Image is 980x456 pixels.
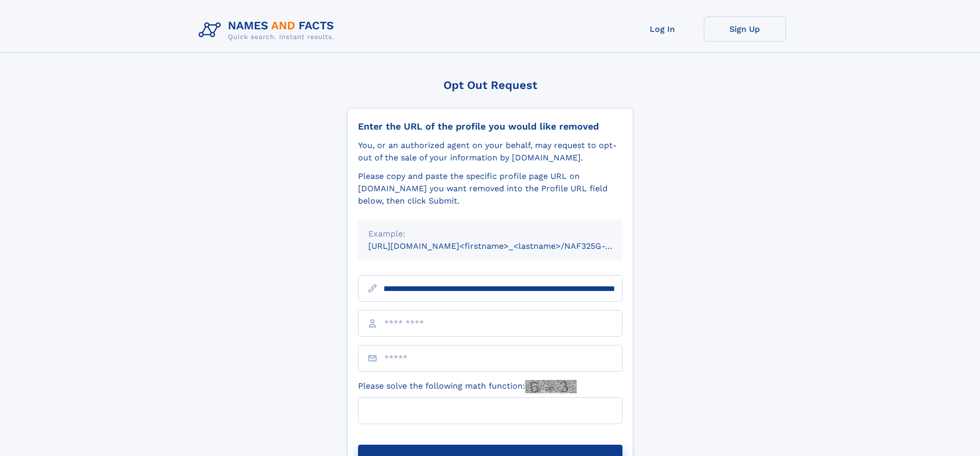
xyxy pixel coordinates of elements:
[358,380,577,393] label: Please solve the following math function:
[358,121,622,132] div: Enter the URL of the profile you would like removed
[358,170,622,207] div: Please copy and paste the specific profile page URL on [DOMAIN_NAME] you want removed into the Pr...
[194,16,343,44] img: Logo Names and Facts
[621,16,704,42] a: Log In
[368,241,642,251] small: [URL][DOMAIN_NAME]<firstname>_<lastname>/NAF325G-xxxxxxxx
[347,79,633,92] div: Opt Out Request
[358,139,622,164] div: You, or an authorized agent on your behalf, may request to opt-out of the sale of your informatio...
[704,16,786,42] a: Sign Up
[368,228,612,240] div: Example:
